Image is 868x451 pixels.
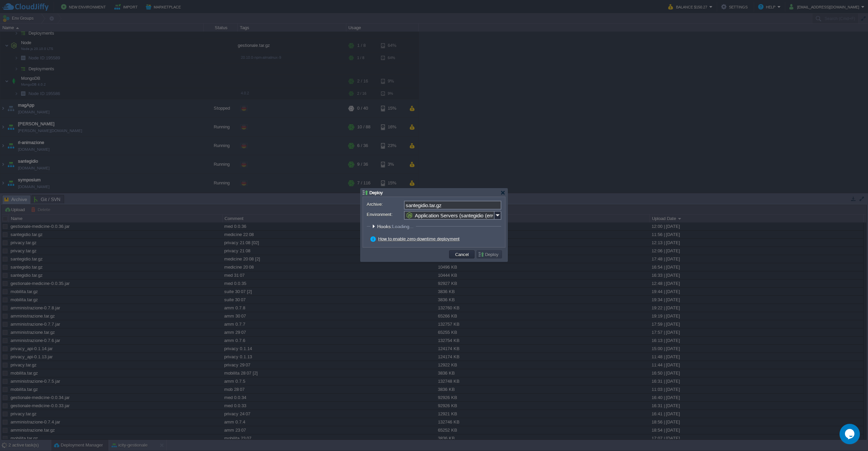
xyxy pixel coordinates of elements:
[377,224,415,229] span: Hooks:
[369,190,383,195] span: Deploy
[840,424,861,444] iframe: chat widget
[478,251,501,257] button: Deploy
[367,201,403,208] label: Archive:
[367,211,403,218] label: Environment:
[453,251,471,257] button: Cancel
[378,236,460,241] a: How to enable zero-downtime deployment
[392,224,413,229] span: Loading...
